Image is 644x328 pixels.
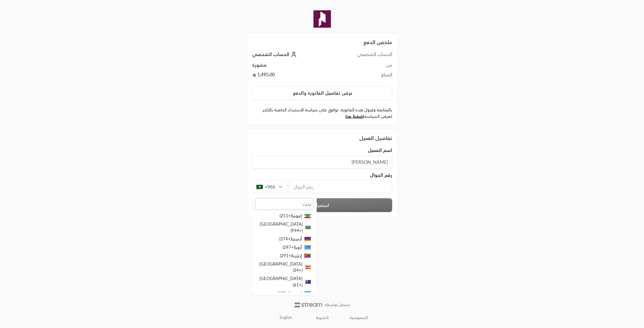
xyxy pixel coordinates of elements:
[350,315,368,320] a: الخصوصية
[255,212,314,220] li: إثيوبيا ( +251 )
[332,51,392,62] td: الحساب الشخصي
[313,10,331,28] img: Company Logo
[255,198,314,210] input: بحث
[255,252,314,260] li: إريتريا ( +291 )
[332,62,392,71] td: من
[252,156,392,169] input: اسم العميل
[255,260,314,275] li: [GEOGRAPHIC_DATA] ( +34 )
[252,38,392,46] h2: ملخص الدفع
[255,289,314,298] li: إستونيا ( +372 )
[368,147,392,154] span: اسم العميل
[370,172,392,178] span: رقم الجوال
[252,107,392,119] label: بالمتابعة وقبول هذه الفاتورة، توافق على سياسة الاسترداد الخاصة بالتاجر. لعرض السياسة .
[252,86,392,100] button: عرض تفاصيل الفاتورة والدفع
[345,114,364,119] a: اضغط هنا
[255,243,314,252] li: أروبا ( +297 )
[289,180,392,193] input: رقم الجوال
[325,302,350,307] p: مشغل بواسطة
[252,62,332,71] td: مشورة
[276,313,295,323] a: English
[255,235,314,243] li: أرمينيا ( +374 )
[255,220,314,235] li: [GEOGRAPHIC_DATA] ( +994 )
[332,71,392,81] td: المبلغ
[255,275,314,289] li: [GEOGRAPHIC_DATA] ( +61 )
[316,315,329,320] a: الشروط
[252,180,288,193] div: +966
[252,52,298,57] a: الحساب الشخصي
[252,134,392,142] div: تفاصيل العميل
[252,71,332,81] td: 1,495.00
[252,52,289,57] span: الحساب الشخصي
